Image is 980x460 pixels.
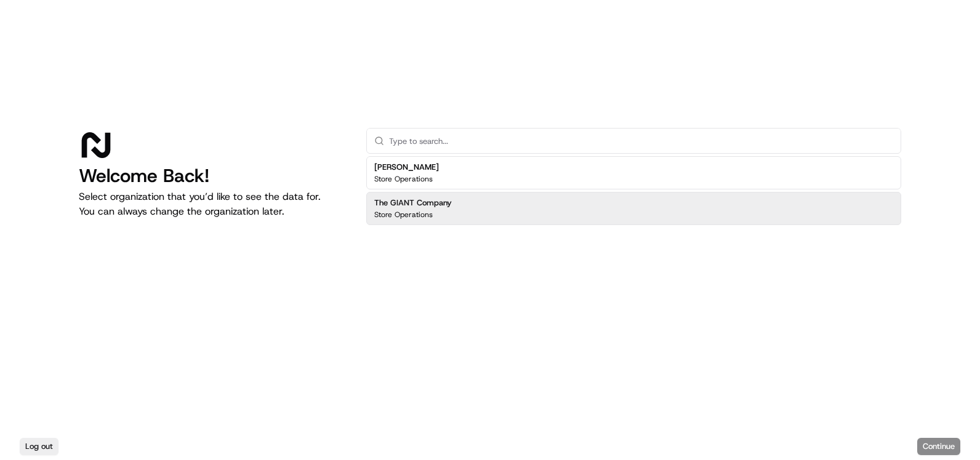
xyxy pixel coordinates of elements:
[20,438,58,455] button: Log out
[374,197,452,208] h2: The GIANT Company
[374,162,439,173] h2: [PERSON_NAME]
[374,210,433,220] p: Store Operations
[366,154,901,228] div: Suggestions
[374,174,433,184] p: Store Operations
[79,189,347,219] p: Select organization that you’d like to see the data for. You can always change the organization l...
[79,165,347,187] h1: Welcome Back!
[389,129,893,153] input: Type to search...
